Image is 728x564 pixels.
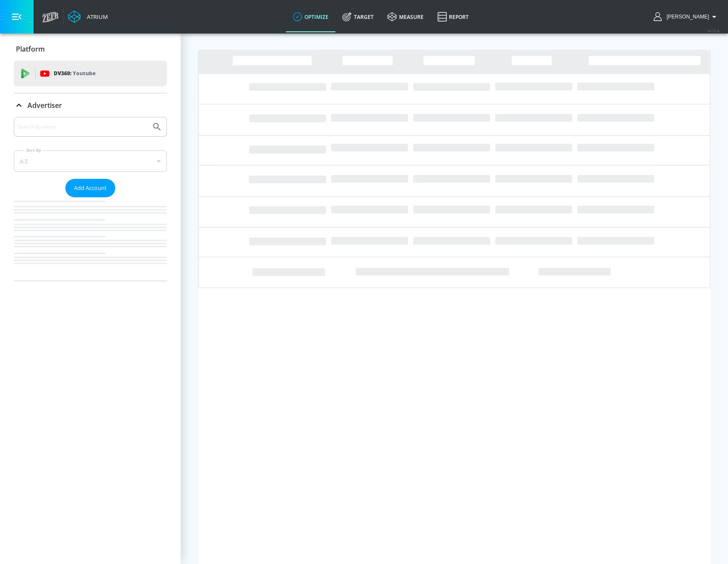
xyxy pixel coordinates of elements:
[68,10,108,23] a: Atrium
[381,1,430,32] a: measure
[707,28,719,33] span: v 4.25.4
[74,183,107,193] span: Add Account
[17,121,147,132] input: Search by name
[335,1,381,32] a: Target
[14,197,167,281] nav: list of Advertiser
[16,44,45,54] p: Platform
[430,1,476,32] a: Report
[65,179,115,197] button: Add Account
[14,117,167,281] div: Advertiser
[286,1,335,32] a: optimize
[14,37,167,61] div: Platform
[73,69,95,78] p: Youtube
[54,69,95,78] p: DV360:
[14,61,167,86] div: DV360: Youtube
[25,147,43,153] label: Sort By
[654,12,719,22] button: [PERSON_NAME]
[14,93,167,117] div: Advertiser
[14,150,167,172] div: A-Z
[663,14,709,20] span: login as: alex.luka@zefr.com
[83,13,108,21] div: Atrium
[28,101,62,110] p: Advertiser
